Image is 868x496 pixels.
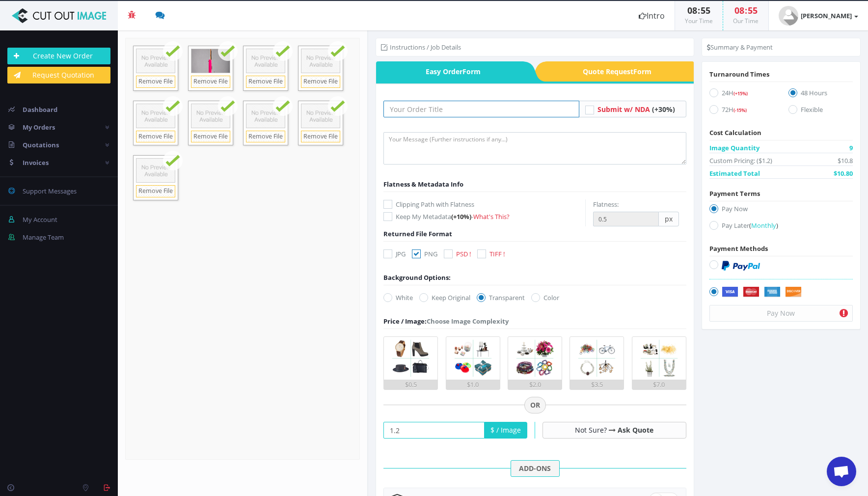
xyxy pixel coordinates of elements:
label: Keep My Metadata - [383,212,585,221]
a: Remove File [301,76,340,88]
img: Cut Out Image [7,8,110,23]
span: 9 [849,143,853,153]
span: PSD ! [456,249,471,258]
label: Color [531,293,559,303]
a: Remove File [191,76,230,88]
a: Quote RequestForm [547,61,694,82]
img: 3.png [514,337,556,380]
a: What's This? [473,212,510,221]
div: Choose Image Complexity [383,316,509,326]
span: (+15%) [733,90,748,97]
div: $3.5 [570,380,624,389]
span: : [697,4,701,16]
i: Form [633,67,651,76]
a: [PERSON_NAME] [769,1,868,30]
span: Price / Image: [383,317,427,326]
span: 08 [687,4,697,16]
span: Submit w/ NDA [597,105,650,114]
small: Your Time [685,17,713,25]
span: $10.8 [838,156,853,165]
span: Support Messages [23,187,77,195]
img: 5.png [638,337,680,380]
a: Easy OrderForm [376,61,523,82]
small: Our Time [733,17,759,25]
span: Flatness & Metadata Info [383,180,463,189]
div: Background Options: [383,273,451,282]
i: Form [462,67,481,76]
div: $1.0 [446,380,500,389]
span: $ / Image [485,422,527,439]
span: Quotations [23,140,59,149]
span: Invoices [23,158,49,167]
label: Keep Original [419,293,470,303]
a: Remove File [246,76,285,88]
span: My Account [23,215,57,224]
span: Quote Request [547,61,694,82]
span: Cost Calculation [709,128,761,137]
input: Your Price [383,422,484,439]
span: (-15%) [733,107,747,113]
img: 1.png [389,337,432,380]
a: Remove File [191,131,230,143]
div: $7.0 [632,380,686,389]
span: Payment Terms [709,189,760,198]
div: Öppna chatt [827,457,856,486]
img: 4.png [575,337,618,380]
span: Easy Order [376,61,523,82]
span: Turnaround Times [709,70,769,79]
a: Ask Quote [618,425,653,435]
label: White [383,293,413,303]
li: Instructions / Job Details [381,42,461,52]
span: : [744,4,748,16]
a: Remove File [136,76,175,88]
span: My Orders [23,123,55,132]
a: Intro [629,1,675,30]
a: (+15%) [733,88,748,97]
a: Create New Order [7,48,110,64]
span: Payment Methods [709,244,768,253]
span: Estimated Total [709,168,760,178]
span: Dashboard [23,105,57,114]
label: Flatness: [593,199,619,209]
a: Request Quotation [7,67,110,83]
span: Image Quantity [709,143,759,153]
span: $10.80 [834,168,853,178]
label: Clipping Path with Flatness [383,199,585,209]
strong: [PERSON_NAME] [801,11,852,20]
a: Remove File [301,131,340,143]
span: OR [524,397,546,413]
label: Pay Now [709,204,853,217]
a: Remove File [136,185,175,197]
span: (+10%) [451,212,471,221]
label: PNG [412,249,437,259]
a: Submit w/ NDA (+30%) [597,105,675,114]
a: Remove File [246,131,285,143]
span: Custom Pricing: ($1.2) [709,156,772,165]
span: Monthly [751,221,776,230]
span: Not Sure? [575,425,607,435]
a: (-15%) [733,105,747,114]
span: (+30%) [652,105,675,114]
input: Your Order Title [383,101,579,117]
div: $0.5 [384,380,437,389]
span: 55 [748,4,758,16]
li: Summary & Payment [707,42,773,52]
label: 72H [709,105,774,118]
span: Returned File Format [383,229,452,238]
span: TIFF ! [489,249,505,258]
div: $2.0 [508,380,562,389]
label: 48 Hours [788,88,853,101]
a: Remove File [136,131,175,143]
label: Transparent [477,293,525,303]
span: ADD-ONS [511,460,560,477]
label: Pay Later [709,220,853,234]
img: user_default.jpg [779,6,798,26]
img: Securely by Stripe [722,287,802,298]
img: 2.png [452,337,494,380]
img: PayPal [722,261,760,271]
a: (Monthly) [749,221,778,230]
span: 08 [734,4,744,16]
label: Flexible [788,105,853,118]
span: Manage Team [23,233,64,242]
label: 24H [709,88,774,101]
